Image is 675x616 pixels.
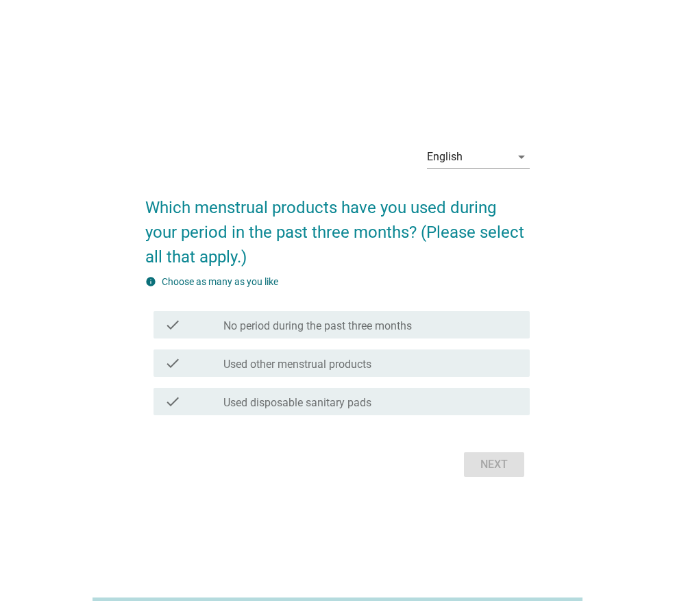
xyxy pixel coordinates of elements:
[145,276,156,287] i: info
[223,319,412,333] label: No period during the past three months
[427,151,463,163] div: English
[164,355,181,371] i: check
[164,393,181,410] i: check
[164,317,181,333] i: check
[223,358,371,371] label: Used other menstrual products
[223,396,371,410] label: Used disposable sanitary pads
[162,276,278,287] label: Choose as many as you like
[513,149,530,165] i: arrow_drop_down
[145,182,530,269] h2: Which menstrual products have you used during your period in the past three months? (Please selec...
